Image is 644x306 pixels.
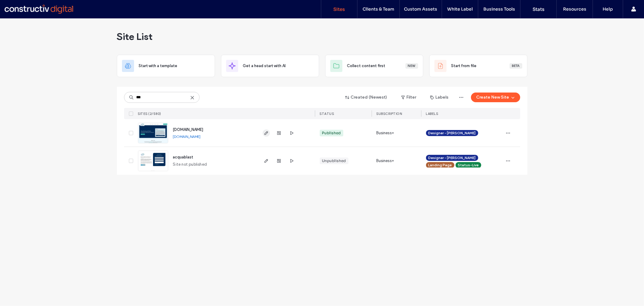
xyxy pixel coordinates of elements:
[334,6,345,12] label: Sites
[117,31,153,43] span: Site List
[471,93,520,102] button: Create New Site
[322,130,341,136] div: Published
[429,55,527,77] div: Start from fileBeta
[563,6,586,12] label: Resources
[603,6,613,12] label: Help
[117,55,215,77] div: Start with a template
[325,55,423,77] div: Collect content firstNew
[428,130,476,136] span: Designer - [PERSON_NAME]
[533,6,544,12] label: Stats
[376,112,402,116] span: SUBSCRIPTION
[395,93,422,102] button: Filter
[173,155,194,159] span: acquablast
[173,134,201,139] a: [DOMAIN_NAME]
[173,155,194,160] a: acquablast
[425,93,454,102] button: Labels
[14,4,26,10] span: Help
[404,6,437,12] label: Custom Assets
[405,63,418,69] div: New
[428,162,452,168] span: Landing Page
[376,130,394,136] span: Business+
[458,162,479,168] span: Status-Live
[426,112,438,116] span: LABELS
[221,55,319,77] div: Get a head start with AI
[483,6,515,12] label: Business Tools
[243,63,286,69] span: Get a head start with AI
[173,161,207,168] span: Site not published
[173,127,203,132] a: [DOMAIN_NAME]
[447,6,473,12] label: White Label
[451,63,477,69] span: Start from file
[139,63,178,69] span: Start with a template
[376,158,394,164] span: Business+
[138,112,162,116] span: SITES (2/580)
[320,112,334,116] span: STATUS
[347,63,386,69] span: Collect content first
[322,158,346,164] div: Unpublished
[363,6,394,12] label: Clients & Team
[340,93,393,102] button: Created (Newest)
[428,155,476,161] span: Designer - [PERSON_NAME]
[173,127,203,132] span: [DOMAIN_NAME]
[510,63,522,69] div: Beta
